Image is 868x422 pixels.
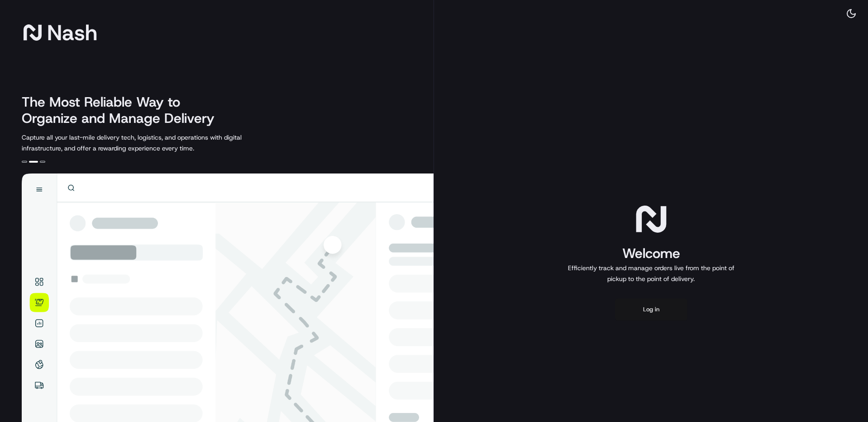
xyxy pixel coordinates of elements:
p: Capture all your last-mile delivery tech, logistics, and operations with digital infrastructure, ... [22,132,282,154]
h2: The Most Reliable Way to Organize and Manage Delivery [22,94,224,127]
button: Log in [615,299,687,320]
h1: Welcome [564,244,738,263]
p: Efficiently track and manage orders live from the point of pickup to the point of delivery. [564,263,738,284]
span: Nash [47,23,97,42]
